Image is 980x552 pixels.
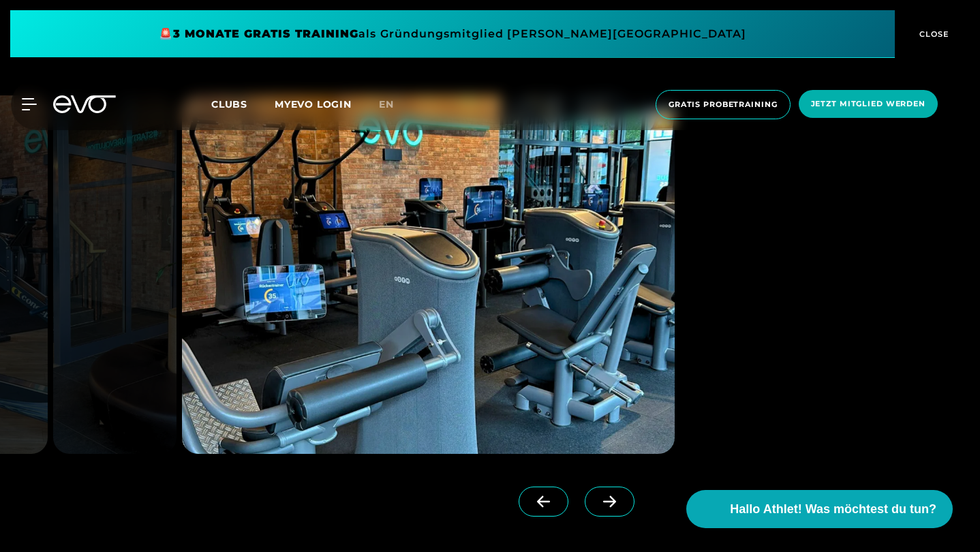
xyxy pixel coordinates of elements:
[182,95,675,454] img: evofitness
[275,98,352,110] a: MYEVO LOGIN
[211,98,247,110] span: Clubs
[795,90,942,119] a: Jetzt Mitglied werden
[916,28,949,40] span: CLOSE
[652,90,795,119] a: Gratis Probetraining
[379,97,410,112] a: en
[730,500,936,519] span: Hallo Athlet! Was möchtest du tun?
[811,98,925,110] span: Jetzt Mitglied werden
[211,97,275,110] a: Clubs
[686,490,953,528] button: Hallo Athlet! Was möchtest du tun?
[669,99,778,110] span: Gratis Probetraining
[379,98,394,110] span: en
[895,10,970,58] button: CLOSE
[53,95,177,454] img: evofitness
